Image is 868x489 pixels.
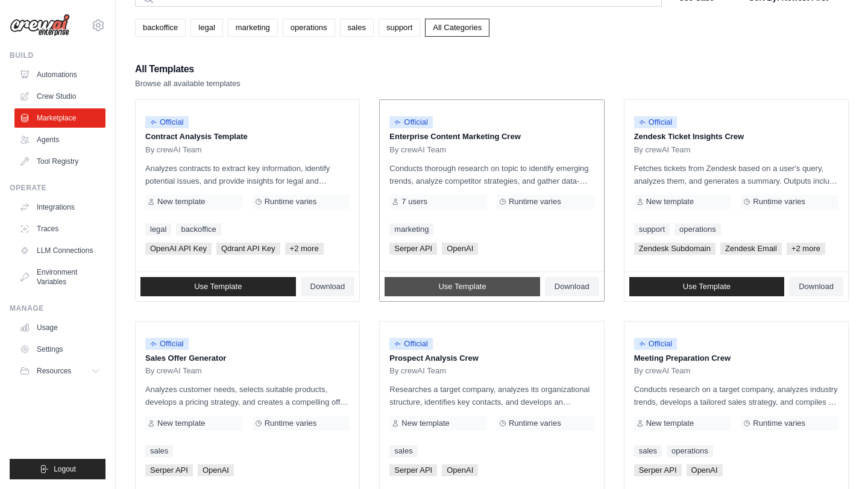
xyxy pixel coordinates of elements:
[145,116,189,128] span: Official
[634,383,838,408] p: Conducts research on a target company, analyzes industry trends, develops a tailored sales strate...
[140,277,296,296] a: Use Template
[14,263,105,291] a: Environment Variables
[190,19,222,37] a: legal
[265,197,317,207] span: Runtime varies
[555,282,590,291] span: Download
[379,19,420,37] a: support
[389,352,594,364] p: Prospect Analysis Crew
[799,282,834,291] span: Download
[634,131,838,143] p: Zendesk Ticket Insights Crew
[135,19,186,37] a: backoffice
[634,366,691,376] span: By crewAI Team
[198,464,234,476] span: OpenAI
[157,197,205,207] span: New template
[634,338,678,350] span: Official
[145,338,189,350] span: Official
[442,243,478,255] span: OpenAI
[301,277,355,296] a: Download
[145,383,350,408] p: Analyzes customer needs, selects suitable products, develops a pricing strategy, and creates a co...
[389,464,437,476] span: Serper API
[389,383,594,408] p: Researches a target company, analyzes its organizational structure, identifies key contacts, and ...
[438,282,486,291] span: Use Template
[14,87,105,106] a: Crew Studio
[283,19,335,37] a: operations
[145,223,171,235] a: legal
[135,78,241,90] p: Browse all available templates
[54,464,76,474] span: Logout
[509,419,561,428] span: Runtime varies
[634,352,838,364] p: Meeting Preparation Crew
[389,223,433,235] a: marketing
[634,445,662,457] a: sales
[389,445,417,457] a: sales
[135,61,241,78] h2: All Templates
[789,277,843,296] a: Download
[216,243,280,255] span: Qdrant API Key
[265,419,317,428] span: Runtime varies
[145,464,193,476] span: Serper API
[194,282,242,291] span: Use Template
[228,19,278,37] a: marketing
[14,318,105,337] a: Usage
[425,19,489,37] a: All Categories
[634,162,838,187] p: Fetches tickets from Zendesk based on a user's query, analyzes them, and generates a summary. Out...
[10,459,105,479] button: Logout
[634,116,678,128] span: Official
[145,243,212,255] span: OpenAI API Key
[442,464,478,476] span: OpenAI
[634,464,682,476] span: Serper API
[14,108,105,128] a: Marketplace
[687,464,723,476] span: OpenAI
[157,419,205,428] span: New template
[10,304,105,313] div: Manage
[646,197,694,207] span: New template
[675,223,721,235] a: operations
[14,152,105,171] a: Tool Registry
[14,198,105,217] a: Integrations
[10,51,105,60] div: Build
[145,366,202,376] span: By crewAI Team
[389,366,446,376] span: By crewAI Team
[145,445,173,457] a: sales
[545,277,599,296] a: Download
[285,243,324,255] span: +2 more
[753,419,805,428] span: Runtime varies
[145,352,350,364] p: Sales Offer Generator
[389,116,433,128] span: Official
[385,277,540,296] a: Use Template
[634,223,670,235] a: support
[629,277,785,296] a: Use Template
[14,130,105,149] a: Agents
[389,131,594,143] p: Enterprise Content Marketing Crew
[145,145,202,155] span: By crewAI Team
[401,197,427,207] span: 7 users
[145,162,350,187] p: Analyzes contracts to extract key information, identify potential issues, and provide insights fo...
[667,445,713,457] a: operations
[14,65,105,84] a: Automations
[401,419,449,428] span: New template
[389,338,433,350] span: Official
[10,14,70,37] img: Logo
[683,282,731,291] span: Use Template
[634,243,715,255] span: Zendesk Subdomain
[787,243,825,255] span: +2 more
[10,183,105,193] div: Operate
[509,197,561,207] span: Runtime varies
[634,145,691,155] span: By crewAI Team
[14,361,105,381] button: Resources
[14,340,105,359] a: Settings
[389,243,437,255] span: Serper API
[37,366,71,376] span: Resources
[389,145,446,155] span: By crewAI Team
[720,243,782,255] span: Zendesk Email
[310,282,345,291] span: Download
[646,419,694,428] span: New template
[145,131,350,143] p: Contract Analysis Template
[340,19,374,37] a: sales
[753,197,805,207] span: Runtime varies
[14,219,105,238] a: Traces
[14,241,105,260] a: LLM Connections
[389,162,594,187] p: Conducts thorough research on topic to identify emerging trends, analyze competitor strategies, a...
[176,223,221,235] a: backoffice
